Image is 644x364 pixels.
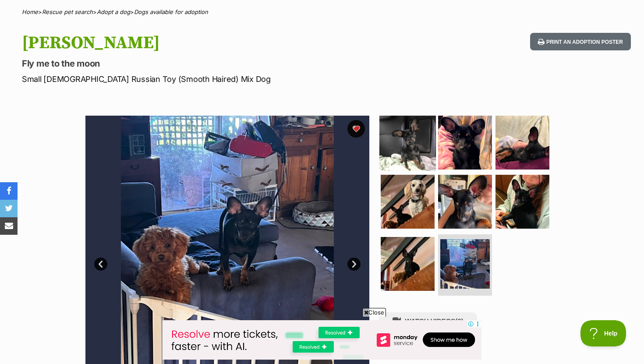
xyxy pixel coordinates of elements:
[530,33,631,51] button: Print an adoption poster
[22,8,38,15] a: Home
[347,120,365,138] button: favourite
[347,258,361,271] a: Next
[97,8,130,15] a: Adopt a dog
[379,114,436,170] img: Photo of Petrie
[22,57,393,70] p: Fly me to the moon
[381,175,435,229] img: Photo of Petrie
[438,175,492,229] img: Photo of Petrie
[134,8,208,15] a: Dogs available for adoption
[379,312,477,329] button: WATCH VIDEOS(3)
[495,116,549,170] img: Photo of Petrie
[438,116,492,170] img: Photo of Petrie
[22,33,393,53] h1: [PERSON_NAME]
[94,258,107,271] a: Prev
[495,175,549,229] img: Photo of Petrie
[580,320,626,346] iframe: Help Scout Beacon - Open
[362,308,386,317] span: Close
[42,8,93,15] a: Rescue pet search
[440,239,490,289] img: Photo of Petrie
[163,320,481,360] iframe: Advertisement
[22,73,393,85] p: Small [DEMOGRAPHIC_DATA] Russian Toy (Smooth Haired) Mix Dog
[381,237,435,291] img: Photo of Petrie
